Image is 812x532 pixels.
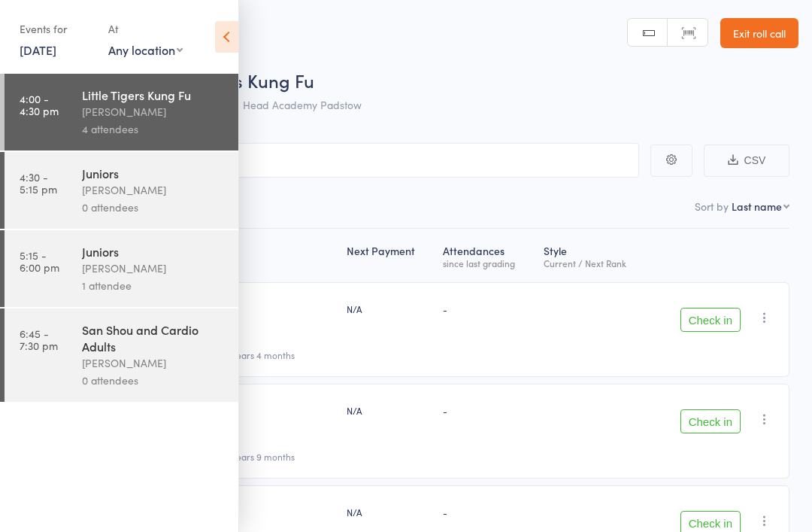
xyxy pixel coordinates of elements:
label: Sort by [695,199,729,214]
div: Current / Next Rank [544,258,645,268]
div: Little Tigers Kung Fu [82,87,226,103]
div: 0 attendees [82,372,226,389]
div: Juniors [82,165,226,181]
div: 1 attendee [82,277,226,294]
div: Next Payment [341,236,437,275]
input: Search by name [23,143,639,178]
button: Check in [680,409,741,433]
div: Events for [20,17,93,41]
div: Last name [732,199,782,214]
time: 4:30 - 5:15 pm [20,171,57,195]
time: 5:15 - 6:00 pm [20,249,59,273]
div: [PERSON_NAME] [82,354,226,372]
div: Any location [108,41,183,58]
div: N/A [347,404,431,417]
span: Head Academy Padstow [243,97,362,112]
div: Style [538,236,651,275]
div: - [443,404,532,417]
a: 4:30 -5:15 pmJuniors[PERSON_NAME]0 attendees [5,152,238,229]
div: Juniors [82,243,226,260]
button: Check in [680,308,741,332]
a: 5:15 -6:00 pmJuniors[PERSON_NAME]1 attendee [5,230,238,307]
div: - [443,506,532,518]
div: At [108,17,183,41]
div: San Shou and Cardio Adults [82,321,226,354]
div: N/A [347,302,431,315]
div: [PERSON_NAME] [82,260,226,277]
a: 4:00 -4:30 pmLittle Tigers Kung Fu[PERSON_NAME]4 attendees [5,74,238,150]
div: - [443,302,532,315]
div: N/A [347,506,431,518]
div: Atten­dances [437,236,538,275]
button: CSV [704,144,789,177]
div: [PERSON_NAME] [82,103,226,120]
a: [DATE] [20,41,56,58]
div: [PERSON_NAME] [82,181,226,199]
div: since last grading [443,258,532,268]
time: 4:00 - 4:30 pm [20,93,59,117]
a: Exit roll call [720,18,798,48]
div: 0 attendees [82,199,226,216]
div: 4 attendees [82,120,226,138]
a: 6:45 -7:30 pmSan Shou and Cardio Adults[PERSON_NAME]0 attendees [5,309,238,402]
time: 6:45 - 7:30 pm [20,327,58,351]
